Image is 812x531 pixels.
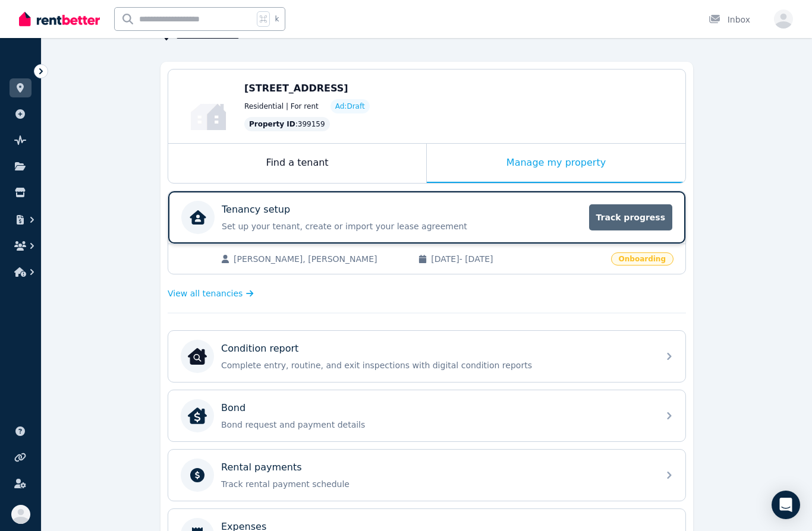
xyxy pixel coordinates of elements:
p: Bond [221,401,246,415]
div: : 399159 [244,117,330,131]
div: Manage my property [427,144,685,183]
span: [PERSON_NAME], [PERSON_NAME] [234,253,406,265]
div: Inbox [709,14,750,26]
span: Onboarding [611,252,673,265]
p: Complete entry, routine, and exit inspections with digital condition reports [221,359,652,371]
span: [DATE] - [DATE] [431,253,603,265]
span: Residential | For rent [244,102,319,111]
img: Condition report [188,347,207,366]
p: Bond request and payment details [221,419,652,431]
a: Rental paymentsTrack rental payment schedule [168,450,685,501]
p: Track rental payment schedule [221,478,652,490]
a: Tenancy setupSet up your tenant, create or import your lease agreementTrack progress [168,191,685,244]
a: Condition reportCondition reportComplete entry, routine, and exit inspections with digital condit... [168,331,685,382]
span: Track progress [589,204,672,230]
img: RentBetter [19,10,100,28]
a: View all tenancies [168,287,254,299]
a: BondBondBond request and payment details [168,390,685,441]
p: Tenancy setup [222,203,290,217]
p: Rental payments [221,460,302,475]
p: Set up your tenant, create or import your lease agreement [222,220,582,232]
div: Open Intercom Messenger [772,491,800,519]
img: Bond [188,406,207,425]
div: Find a tenant [168,144,426,183]
span: k [275,14,279,24]
span: Property ID [249,119,295,129]
p: Condition report [221,342,298,356]
span: Ad: Draft [335,102,365,111]
span: [STREET_ADDRESS] [244,83,348,94]
span: View all tenancies [168,287,243,299]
